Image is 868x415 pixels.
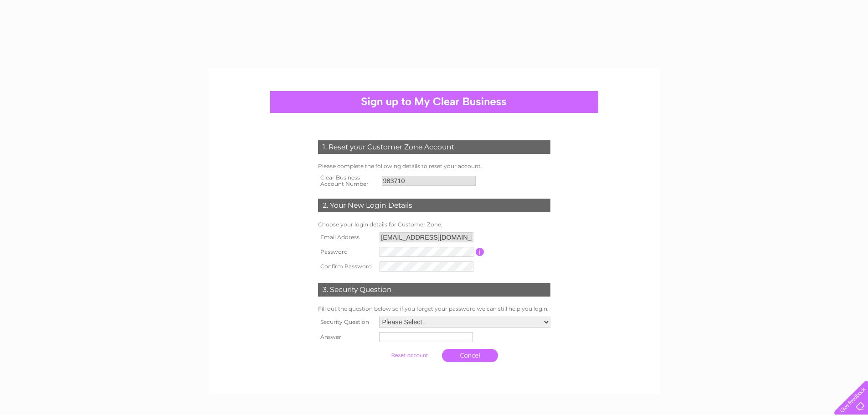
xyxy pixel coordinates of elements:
input: Submit [381,349,437,362]
input: Information [476,248,484,256]
td: Please complete the following details to reset your account. [316,161,553,172]
th: Clear Business Account Number [316,172,380,190]
div: 1. Reset your Customer Zone Account [318,140,550,154]
th: Email Address [316,230,378,245]
th: Password [316,245,378,259]
td: Fill out the question below so if you forget your password we can still help you login. [316,303,553,314]
div: 3. Security Question [318,283,550,297]
th: Answer [316,330,377,344]
td: Choose your login details for Customer Zone. [316,219,553,230]
th: Confirm Password [316,259,378,274]
a: Cancel [442,349,498,362]
div: 2. Your New Login Details [318,199,550,212]
th: Security Question [316,314,377,330]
